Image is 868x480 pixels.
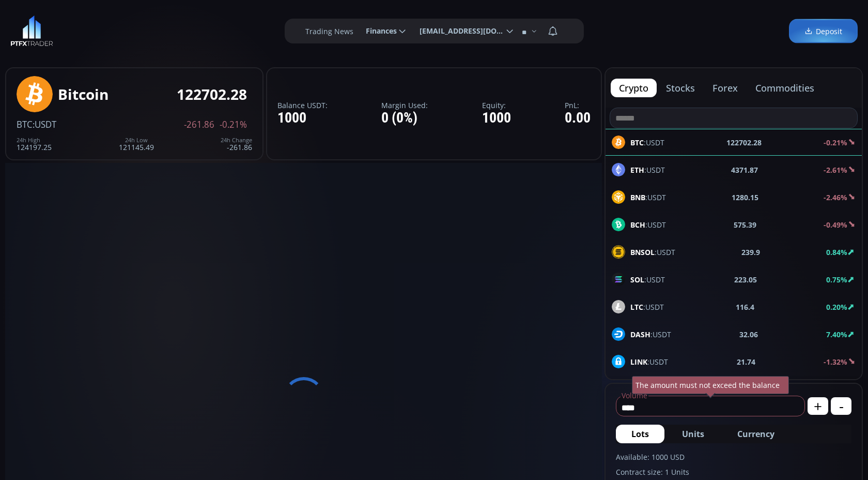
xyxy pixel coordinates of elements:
[630,192,666,203] span: :USDT
[381,110,428,126] div: 0 (0%)
[737,356,755,367] b: 21.74
[616,467,851,477] label: Contract size: 1 Units
[658,79,703,97] button: stocks
[826,302,847,312] b: 0.20%
[119,137,154,143] div: 24h Low
[221,137,252,143] div: 24h Change
[220,120,247,129] span: -0.21%
[277,101,328,109] label: Balance USDT:
[722,425,790,443] button: Currency
[824,357,847,367] b: -1.32%
[704,79,746,97] button: forex
[630,247,655,257] b: BNSOL
[177,86,247,102] div: 122702.28
[565,101,591,109] label: PnL:
[824,192,847,202] b: -2.46%
[808,397,828,415] button: +
[741,247,760,258] b: 239.9
[381,101,428,109] label: Margin Used:
[616,452,851,462] label: Available: 1000 USD
[734,219,756,230] b: 575.39
[412,21,504,41] span: [EMAIL_ADDRESS][DOMAIN_NAME] [EMAIL_ADDRESS][DOMAIN_NAME]
[739,329,758,340] b: 32.06
[630,302,664,312] span: :USDT
[747,79,823,97] button: commodities
[831,397,851,415] button: -
[682,428,704,440] span: Units
[58,86,109,102] div: Bitcoin
[632,376,789,394] div: The amount must not exceed the balance
[565,110,591,126] div: 0.00
[630,247,675,258] span: :USDT
[737,428,774,440] span: Currency
[277,110,328,126] div: 1000
[305,26,353,37] label: Trading News
[630,357,647,367] b: LINK
[17,137,52,151] div: 124197.25
[119,137,154,151] div: 121145.49
[824,165,847,175] b: -2.61%
[184,120,214,129] span: -261.86
[631,428,649,440] span: Lots
[630,164,665,175] span: :USDT
[736,302,754,312] b: 116.4
[33,118,56,130] span: :USDT
[221,137,252,151] div: -261.86
[630,220,645,230] b: BCH
[630,219,666,230] span: :USDT
[359,21,397,41] span: Finances
[616,425,664,443] button: Lots
[826,247,847,257] b: 0.84%
[732,192,758,203] b: 1280.15
[804,26,842,37] span: Deposit
[17,137,52,143] div: 24h High
[630,302,643,312] b: LTC
[630,329,671,340] span: :USDT
[630,356,668,367] span: :USDT
[630,165,644,175] b: ETH
[630,274,665,285] span: :USDT
[789,19,858,43] a: Deposit
[482,101,511,109] label: Equity:
[611,79,657,97] button: crypto
[824,220,847,230] b: -0.49%
[482,110,511,126] div: 1000
[630,275,644,284] b: SOL
[667,425,720,443] button: Units
[17,118,33,130] span: BTC
[731,164,758,175] b: 4371.87
[734,274,757,285] b: 223.05
[826,329,847,339] b: 7.40%
[630,192,645,202] b: BNB
[826,275,847,284] b: 0.75%
[10,16,53,47] img: LOGO
[630,329,650,339] b: DASH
